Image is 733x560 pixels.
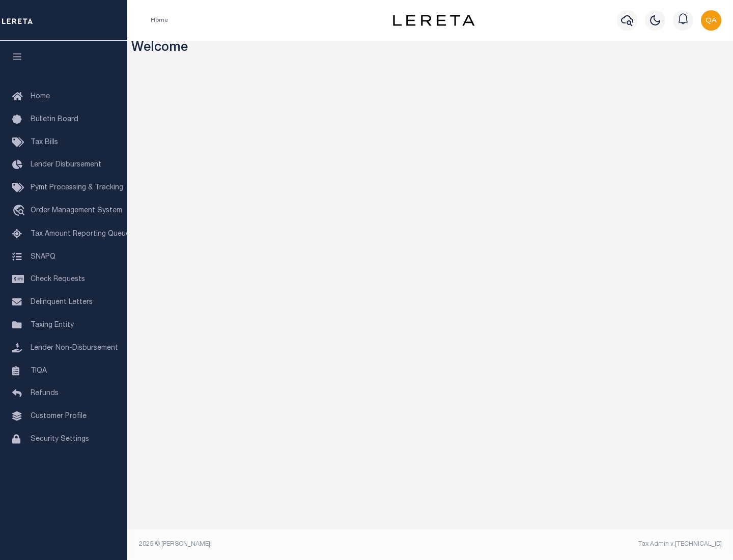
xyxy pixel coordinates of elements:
span: Check Requests [31,276,85,283]
span: Lender Disbursement [31,161,101,169]
span: Order Management System [31,207,122,214]
span: Delinquent Letters [31,299,93,306]
span: Lender Non-Disbursement [31,345,118,352]
span: TIQA [31,367,47,374]
span: SNAPQ [31,253,55,260]
i: travel_explore [12,205,29,218]
h3: Welcome [131,41,729,57]
img: svg+xml;base64,PHN2ZyB4bWxucz0iaHR0cDovL3d3dy53My5vcmcvMjAwMC9zdmciIHBvaW50ZXItZXZlbnRzPSJub25lIi... [701,10,721,31]
li: Home [151,16,168,25]
span: Taxing Entity [31,322,74,329]
span: Refunds [31,390,59,397]
span: Customer Profile [31,413,87,420]
span: Bulletin Board [31,116,78,123]
div: 2025 © [PERSON_NAME]. [131,540,431,549]
span: Home [31,93,50,100]
span: Security Settings [31,436,89,443]
span: Tax Bills [31,139,58,146]
span: Tax Amount Reporting Queue [31,231,130,238]
div: Tax Admin v.[TECHNICAL_ID] [438,540,722,549]
span: Pymt Processing & Tracking [31,184,123,191]
img: logo-dark.svg [393,15,474,26]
